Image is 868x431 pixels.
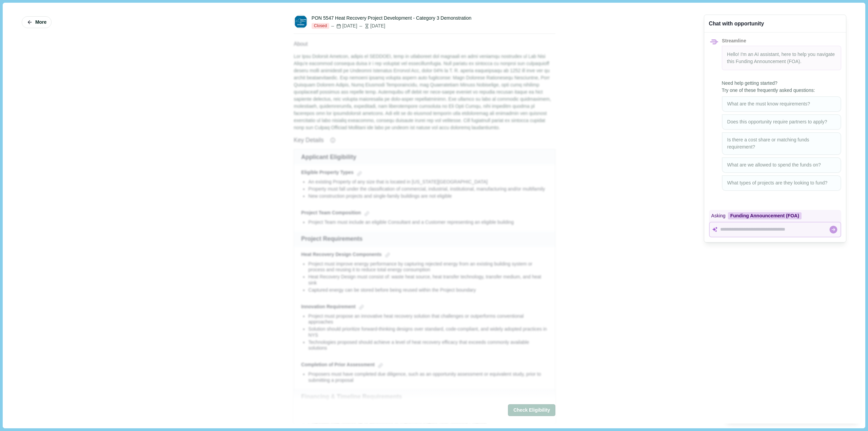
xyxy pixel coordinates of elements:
[312,15,472,22] div: PON 5547 Heat Recovery Project Development - Category 3 Demonstration
[722,38,746,43] span: Streamline
[728,212,802,219] div: Funding Announcement (FOA)
[508,405,555,416] button: Check Eligibility
[330,22,357,30] div: [DATE]
[22,16,52,28] button: More
[709,210,841,222] div: Asking
[312,23,329,29] span: Closed
[358,22,385,30] div: [DATE]
[35,19,46,25] span: More
[294,15,308,28] img: NYSERDA-logo.png
[736,59,800,64] span: Funding Announcement (FOA)
[709,20,764,27] div: Chat with opportunity
[722,80,841,94] span: Need help getting started? Try one of these frequently asked questions:
[727,52,835,64] span: Hello! I'm an AI assistant, here to help you navigate this .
